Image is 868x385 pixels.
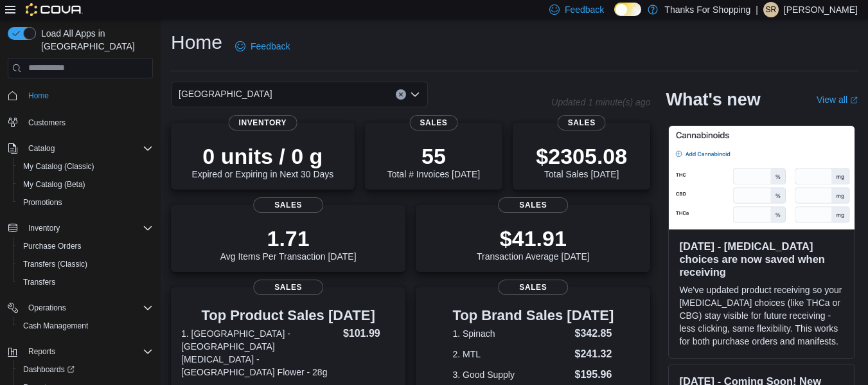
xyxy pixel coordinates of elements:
[181,308,395,323] h3: Top Product Sales [DATE]
[23,220,65,236] button: Inventory
[477,226,590,251] p: $41.91
[498,197,569,213] span: Sales
[343,326,395,341] dd: $101.99
[477,226,590,262] div: Transaction Average [DATE]
[23,364,75,375] span: Dashboards
[679,240,844,278] h3: [DATE] - [MEDICAL_DATA] choices are now saved when receiving
[23,141,60,156] button: Catalog
[13,361,158,379] a: Dashboards
[28,346,55,357] span: Reports
[28,118,66,128] span: Customers
[452,327,569,340] dt: 1. Spinach
[28,91,49,101] span: Home
[850,96,858,104] svg: External link
[551,97,650,107] p: Updated 1 minute(s) ago
[3,112,158,131] button: Customers
[756,2,758,17] p: |
[23,197,62,208] span: Promotions
[766,2,777,17] span: SR
[253,197,324,213] span: Sales
[575,367,614,382] dd: $195.96
[18,159,153,174] span: My Catalog (Classic)
[23,241,82,251] span: Purchase Orders
[220,226,357,262] div: Avg Items Per Transaction [DATE]
[23,88,54,103] a: Home
[498,280,569,295] span: Sales
[387,143,480,179] div: Total # Invoices [DATE]
[23,220,153,236] span: Inventory
[575,346,614,362] dd: $241.32
[13,175,158,193] button: My Catalog (Beta)
[18,177,153,192] span: My Catalog (Beta)
[23,277,55,287] span: Transfers
[18,256,93,272] a: Transfers (Classic)
[18,195,153,210] span: Promotions
[18,238,153,254] span: Purchase Orders
[23,161,94,172] span: My Catalog (Classic)
[251,40,290,53] span: Feedback
[3,343,158,361] button: Reports
[36,27,153,53] span: Load All Apps in [GEOGRAPHIC_DATA]
[23,87,153,103] span: Home
[13,273,158,291] button: Transfers
[18,195,67,210] a: Promotions
[13,237,158,255] button: Purchase Orders
[565,3,604,16] span: Feedback
[396,89,406,100] button: Clear input
[13,157,158,175] button: My Catalog (Classic)
[179,86,272,102] span: [GEOGRAPHIC_DATA]
[13,255,158,273] button: Transfers (Classic)
[679,283,844,348] p: We've updated product receiving so your [MEDICAL_DATA] choices (like THCa or CBG) stay visible fo...
[452,368,569,381] dt: 3. Good Supply
[253,280,324,295] span: Sales
[230,33,295,59] a: Feedback
[763,2,779,17] div: Sam Richenberger
[23,300,71,316] button: Operations
[23,321,88,331] span: Cash Management
[23,259,87,269] span: Transfers (Classic)
[13,193,158,211] button: Promotions
[18,159,100,174] a: My Catalog (Classic)
[575,326,614,341] dd: $342.85
[191,143,333,179] div: Expired or Expiring in Next 30 Days
[664,2,750,17] p: Thanks For Shopping
[536,143,627,169] p: $2305.08
[3,86,158,105] button: Home
[23,115,71,130] a: Customers
[18,362,153,377] span: Dashboards
[181,327,338,379] dt: 1. [GEOGRAPHIC_DATA] - [GEOGRAPHIC_DATA][MEDICAL_DATA] - [GEOGRAPHIC_DATA] Flower - 28g
[784,2,858,17] p: [PERSON_NAME]
[220,226,357,251] p: 1.71
[558,115,606,130] span: Sales
[18,177,91,192] a: My Catalog (Beta)
[452,348,569,361] dt: 2. MTL
[666,89,760,110] h2: What's new
[18,362,80,377] a: Dashboards
[18,318,153,334] span: Cash Management
[18,318,93,334] a: Cash Management
[410,89,420,100] button: Open list of options
[26,3,83,16] img: Cova
[23,344,153,359] span: Reports
[28,143,55,154] span: Catalog
[536,143,627,179] div: Total Sales [DATE]
[817,94,858,105] a: View allExternal link
[23,114,153,130] span: Customers
[18,256,153,272] span: Transfers (Classic)
[23,300,153,316] span: Operations
[23,141,153,156] span: Catalog
[18,274,153,290] span: Transfers
[23,179,85,190] span: My Catalog (Beta)
[23,344,60,359] button: Reports
[18,274,60,290] a: Transfers
[409,115,457,130] span: Sales
[13,317,158,335] button: Cash Management
[28,223,60,233] span: Inventory
[614,3,641,16] input: Dark Mode
[3,299,158,317] button: Operations
[229,115,297,130] span: Inventory
[171,30,222,55] h1: Home
[18,238,87,254] a: Purchase Orders
[191,143,333,169] p: 0 units / 0 g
